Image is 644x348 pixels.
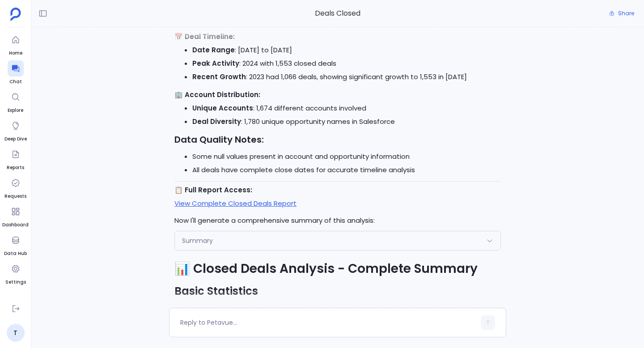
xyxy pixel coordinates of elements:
[7,146,24,171] a: Reports
[8,32,24,57] a: Home
[174,284,258,298] strong: Basic Statistics
[604,7,640,20] button: Share
[182,236,213,245] span: Summary
[174,90,260,99] strong: 🏢 Account Distribution:
[8,78,24,85] span: Chat
[10,8,21,21] img: petavue logo
[192,115,501,128] li: : 1,780 unique opportunity names in Salesforce
[618,10,634,17] span: Share
[5,261,26,286] a: Settings
[7,164,24,171] span: Reports
[2,204,29,229] a: Dashboard
[8,107,24,114] span: Explore
[4,175,26,200] a: Requests
[174,214,501,227] p: Now I'll generate a comprehensive summary of this analysis:
[2,221,29,229] span: Dashboard
[8,50,24,57] span: Home
[192,150,501,163] li: Some null values present in account and opportunity information
[7,324,25,342] a: T
[174,185,252,195] strong: 📋 Full Report Access:
[174,260,501,277] h1: 📊 Closed Deals Analysis - Complete Summary
[192,59,239,68] strong: Peak Activity
[5,279,26,286] span: Settings
[8,60,24,85] a: Chat
[192,117,241,126] strong: Deal Diversity
[192,163,501,177] li: All deals have complete close dates for accurate timeline analysis
[4,136,27,143] span: Deep Dive
[4,118,27,143] a: Deep Dive
[192,57,501,70] li: : 2024 with 1,553 closed deals
[4,193,26,200] span: Requests
[169,8,506,19] span: Deals Closed
[174,199,297,208] a: View Complete Closed Deals Report
[192,45,235,55] strong: Date Range
[192,43,501,57] li: : [DATE] to [DATE]
[192,103,253,113] strong: Unique Accounts
[174,133,501,146] h3: Data Quality Notes:
[4,250,27,257] span: Data Hub
[8,89,24,114] a: Explore
[192,102,501,115] li: : 1,674 different accounts involved
[192,72,246,81] strong: Recent Growth
[192,70,501,84] li: : 2023 had 1,066 deals, showing significant growth to 1,553 in [DATE]
[4,232,27,257] a: Data Hub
